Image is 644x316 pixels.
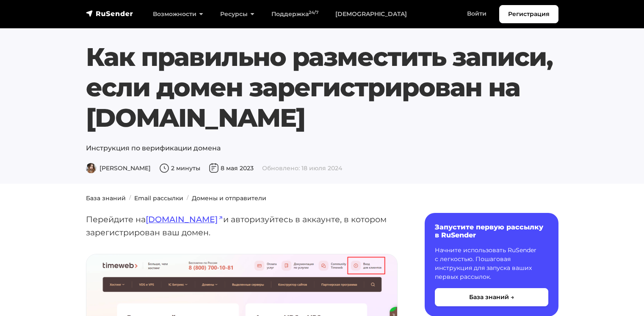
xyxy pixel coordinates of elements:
a: [DOMAIN_NAME] [146,214,223,224]
span: [PERSON_NAME] [86,164,151,172]
img: RuSender [86,9,133,18]
span: 8 мая 2023 [209,164,254,172]
a: Ресурсы [212,5,263,23]
a: Email рассылки [134,194,183,202]
span: Обновлено: 18 июля 2024 [262,164,342,172]
p: Инструкция по верификации домена [86,143,558,153]
a: Поддержка24/7 [263,5,327,23]
sup: 24/7 [309,10,318,15]
p: Перейдите на и авторизуйтесь в аккаунте, в котором зарегистрирован ваш домен. [86,213,398,239]
h6: Запустите первую рассылку в RuSender [435,223,548,239]
span: 2 минуты [159,164,200,172]
a: Регистрация [499,5,558,23]
a: Войти [459,5,495,22]
p: Начните использовать RuSender с легкостью. Пошаговая инструкция для запуска ваших первых рассылок. [435,246,548,281]
a: [DEMOGRAPHIC_DATA] [327,5,415,23]
img: Время чтения [159,163,169,173]
a: База знаний [86,194,126,202]
a: Домены и отправители [192,194,266,202]
nav: breadcrumb [81,194,564,203]
a: Возможности [144,5,212,23]
button: База знаний → [435,288,548,306]
img: Дата публикации [209,163,219,173]
h1: Как правильно разместить записи, если домен зарегистрирован на [DOMAIN_NAME] [86,42,558,133]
